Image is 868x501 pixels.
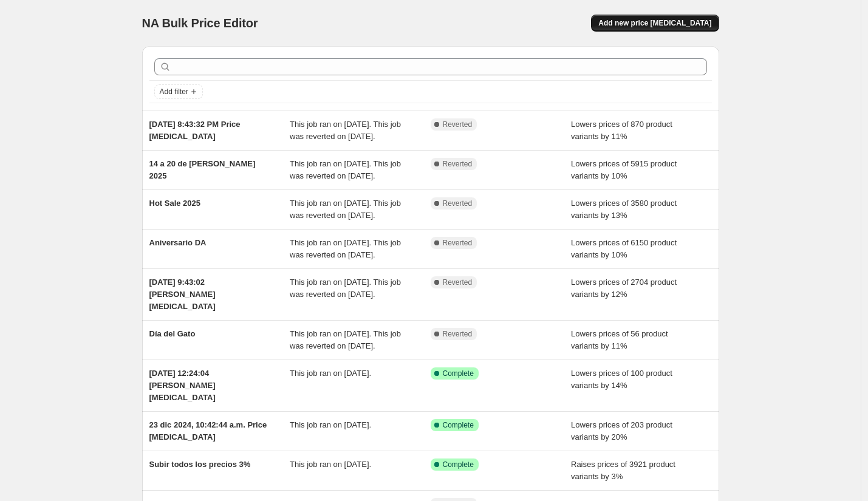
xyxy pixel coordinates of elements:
span: [DATE] 12:24:04 [PERSON_NAME] [MEDICAL_DATA] [149,369,216,402]
span: [DATE] 9:43:02 [PERSON_NAME] [MEDICAL_DATA] [149,278,216,311]
span: Reverted [443,120,473,129]
span: Lowers prices of 5915 product variants by 10% [571,159,677,180]
span: Add filter [160,87,188,97]
span: Reverted [443,238,473,248]
span: This job ran on [DATE]. [290,369,371,378]
span: Hot Sale 2025 [149,199,201,208]
button: Add new price [MEDICAL_DATA] [591,15,719,32]
span: This job ran on [DATE]. This job was reverted on [DATE]. [290,159,401,180]
span: Raises prices of 3921 product variants by 3% [571,460,675,481]
span: Complete [443,460,474,469]
span: This job ran on [DATE]. This job was reverted on [DATE]. [290,120,401,141]
span: Reverted [443,278,473,287]
span: Reverted [443,329,473,339]
span: Lowers prices of 870 product variants by 11% [571,120,672,141]
span: Add new price [MEDICAL_DATA] [598,18,711,28]
span: Reverted [443,199,473,208]
span: Día del Gato [149,329,196,338]
span: Subir todos los precios 3% [149,460,251,469]
span: NA Bulk Price Editor [142,16,258,30]
span: This job ran on [DATE]. This job was reverted on [DATE]. [290,329,401,350]
span: Lowers prices of 100 product variants by 14% [571,369,672,390]
span: 14 a 20 de [PERSON_NAME] 2025 [149,159,256,180]
span: Lowers prices of 6150 product variants by 10% [571,238,677,259]
span: This job ran on [DATE]. [290,460,371,469]
span: Aniversario DA [149,238,207,247]
span: 23 dic 2024, 10:42:44 a.m. Price [MEDICAL_DATA] [149,420,267,441]
span: Lowers prices of 2704 product variants by 12% [571,278,677,299]
span: [DATE] 8:43:32 PM Price [MEDICAL_DATA] [149,120,241,141]
span: Lowers prices of 56 product variants by 11% [571,329,668,350]
button: Add filter [154,84,203,99]
span: Lowers prices of 203 product variants by 20% [571,420,672,441]
span: This job ran on [DATE]. [290,420,371,429]
span: Lowers prices of 3580 product variants by 13% [571,199,677,220]
span: Complete [443,369,474,378]
span: This job ran on [DATE]. This job was reverted on [DATE]. [290,199,401,220]
span: Complete [443,420,474,430]
span: This job ran on [DATE]. This job was reverted on [DATE]. [290,238,401,259]
span: Reverted [443,159,473,169]
span: This job ran on [DATE]. This job was reverted on [DATE]. [290,278,401,299]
